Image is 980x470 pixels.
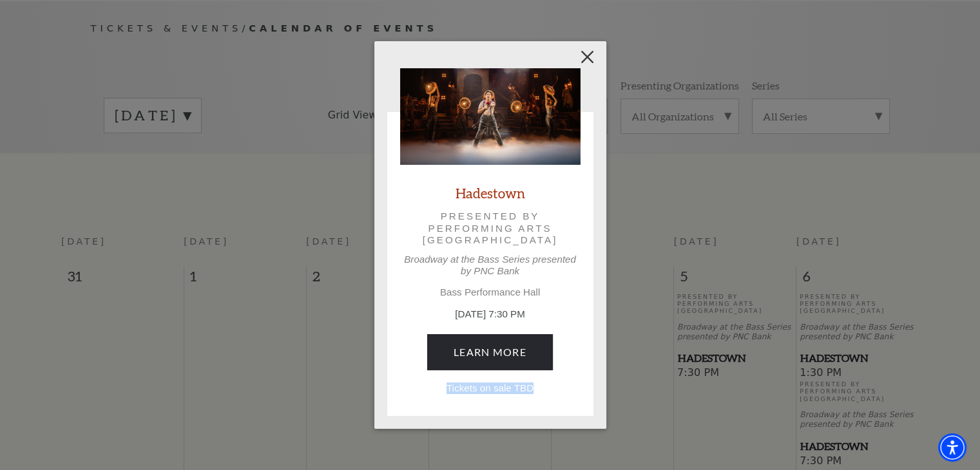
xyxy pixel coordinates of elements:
p: Bass Performance Hall [400,287,581,298]
p: Presented by Performing Arts [GEOGRAPHIC_DATA] [418,211,562,246]
img: Hadestown [400,68,581,165]
p: [DATE] 7:30 PM [400,307,581,322]
p: Broadway at the Bass Series presented by PNC Bank [400,254,581,277]
a: June 5, 7:30 PM Learn More Tickets on sale TBD [427,334,553,370]
button: Close [575,44,599,69]
a: Hadestown [456,184,525,202]
p: Tickets on sale TBD [400,382,581,394]
div: Accessibility Menu [938,433,966,462]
